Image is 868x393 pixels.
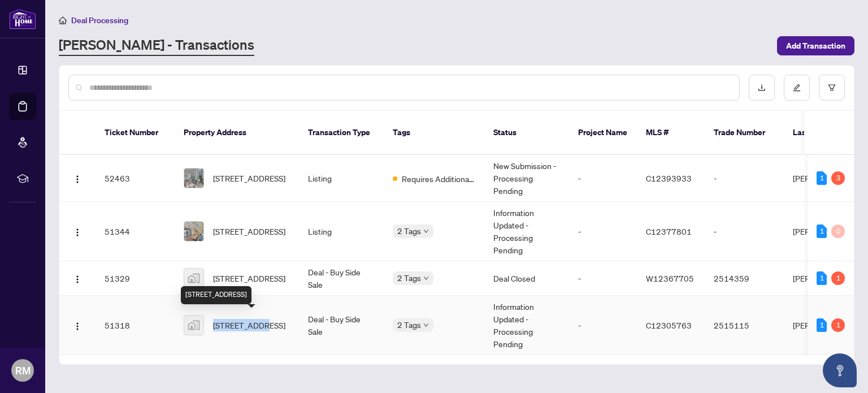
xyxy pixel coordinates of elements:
button: Logo [68,316,86,334]
img: Logo [73,275,82,284]
th: Status [484,111,569,155]
span: Deal Processing [71,15,128,25]
div: 1 [831,318,845,332]
img: Logo [73,175,82,184]
th: MLS # [637,111,705,155]
span: down [423,322,429,328]
span: [STREET_ADDRESS] [213,272,285,284]
div: 3 [831,171,845,185]
td: - [705,155,784,202]
span: [STREET_ADDRESS] [213,319,285,331]
img: thumbnail-img [184,316,203,335]
span: filter [828,84,836,92]
span: download [758,84,766,92]
img: thumbnail-img [184,169,203,188]
button: download [749,75,775,101]
button: Logo [68,169,86,187]
td: 2515115 [705,296,784,355]
span: down [423,228,429,234]
img: thumbnail-img [184,269,203,288]
span: [STREET_ADDRESS] [213,225,285,237]
div: 1 [817,271,827,285]
div: 1 [817,318,827,332]
span: RM [15,362,31,378]
img: Logo [73,228,82,237]
td: Deal - Buy Side Sale [299,261,384,296]
th: Ticket Number [96,111,175,155]
span: edit [793,84,801,92]
td: Listing [299,155,384,202]
button: Logo [68,269,86,287]
a: [PERSON_NAME] - Transactions [59,36,254,56]
th: Tags [384,111,484,155]
div: 1 [817,171,827,185]
td: New Submission - Processing Pending [484,155,569,202]
span: C12393933 [646,173,692,183]
div: 1 [817,224,827,238]
td: Deal - Buy Side Sale [299,296,384,355]
td: - [705,202,784,261]
td: 51344 [96,202,175,261]
span: C12377801 [646,226,692,236]
td: 2514359 [705,261,784,296]
button: edit [784,75,810,101]
span: 2 Tags [397,318,421,331]
td: Deal Closed [484,261,569,296]
td: Information Updated - Processing Pending [484,202,569,261]
div: [STREET_ADDRESS] [181,286,251,304]
button: Logo [68,222,86,240]
button: filter [819,75,845,101]
div: 1 [831,271,845,285]
span: [STREET_ADDRESS] [213,172,285,184]
span: Add Transaction [786,37,845,55]
span: 2 Tags [397,271,421,284]
img: Logo [73,322,82,331]
span: Requires Additional Docs [402,172,475,185]
img: logo [9,8,36,29]
span: 2 Tags [397,224,421,237]
button: Open asap [823,353,857,387]
div: 0 [831,224,845,238]
span: W12367705 [646,273,694,283]
th: Project Name [569,111,637,155]
th: Transaction Type [299,111,384,155]
td: Listing [299,202,384,261]
span: down [423,275,429,281]
img: thumbnail-img [184,222,203,241]
td: Information Updated - Processing Pending [484,296,569,355]
span: C12305763 [646,320,692,330]
td: 51329 [96,261,175,296]
button: Add Transaction [777,36,854,55]
span: home [59,16,67,24]
td: - [569,202,637,261]
th: Property Address [175,111,299,155]
td: 51318 [96,296,175,355]
td: - [569,261,637,296]
td: - [569,155,637,202]
th: Trade Number [705,111,784,155]
td: - [569,296,637,355]
td: 52463 [96,155,175,202]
